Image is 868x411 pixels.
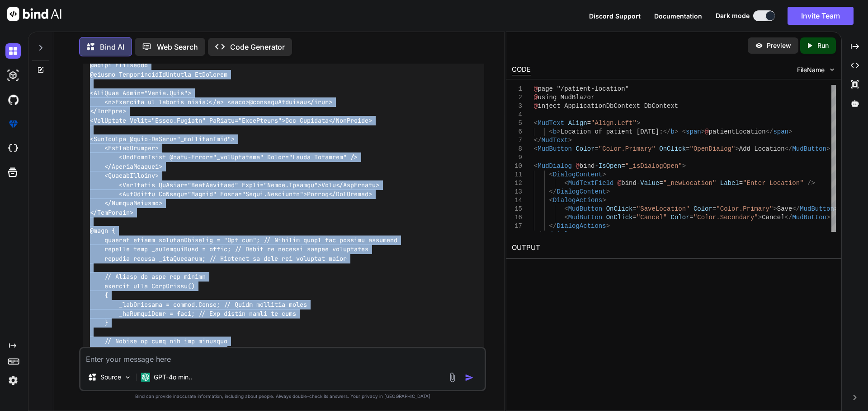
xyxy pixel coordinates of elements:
span: Location of patient [DATE]: [560,128,663,135]
span: "Color.Primary" [716,205,773,212]
div: 9 [512,153,522,162]
span: "Align.Left" [591,120,637,127]
div: 14 [512,196,522,205]
span: inject ApplicationDbContext DbContext [538,102,678,110]
span: = [621,162,625,170]
span: </ [784,145,792,152]
img: chevron down [828,66,836,74]
span: Documentation [654,12,702,20]
span: @ [534,102,538,110]
span: bind [621,180,637,187]
img: darkChat [5,43,21,59]
p: Preview [767,41,791,50]
span: "SaveLocation" [637,205,690,212]
span: @ [705,128,708,135]
span: "Enter Location" [743,180,803,187]
span: </ [549,222,557,230]
div: 12 [512,179,522,188]
span: < [549,171,552,178]
div: 5 [512,119,522,128]
span: < [564,180,568,187]
span: using MudBlazor [538,94,594,101]
span: > [735,145,739,152]
span: > [675,128,678,135]
p: Bind AI [100,42,124,52]
p: Bind can provide inaccurate information, including about people. Always double-check its answers.... [79,393,486,400]
span: MudButton [792,145,826,152]
span: </ [792,205,800,212]
div: 18 [512,231,522,239]
span: Align [568,120,587,127]
span: < [682,128,685,135]
span: </ [549,188,557,195]
span: MudText [538,120,564,127]
img: Pick Models [124,374,132,381]
span: </ [534,137,542,144]
span: MudButton [568,214,602,221]
span: > [701,128,704,135]
span: > [826,145,830,152]
span: Discord Support [589,12,641,20]
span: page "/patient-location" [538,85,629,92]
span: DialogContent [557,188,606,195]
p: Source [100,373,121,382]
span: > [788,128,792,135]
span: = [594,145,598,152]
span: > [826,214,830,221]
span: MudDialog [538,162,572,170]
span: < [564,214,568,221]
span: > [602,171,606,178]
span: </ [765,128,773,135]
span: /> [807,180,815,187]
span: > [602,197,606,204]
div: 8 [512,145,522,153]
span: > [637,120,640,127]
span: Color [670,214,689,221]
span: = [632,214,636,221]
span: = [739,180,742,187]
span: span [686,128,701,135]
span: b [670,128,674,135]
span: MudButton [792,214,826,221]
span: DialogActions [557,222,606,230]
p: GPT-4o min.. [154,373,192,382]
span: = [689,214,693,221]
img: cloudideIcon [5,141,21,156]
p: Web Search [157,42,198,52]
span: FileName [797,65,825,74]
span: @ [576,162,579,170]
span: > [557,128,560,135]
span: < [564,205,568,212]
div: 13 [512,188,522,196]
span: OnClick [659,145,686,152]
div: 2 [512,93,522,102]
div: 7 [512,136,522,145]
div: 11 [512,171,522,179]
span: = [587,120,590,127]
img: githubDark [5,92,21,107]
div: 16 [512,213,522,222]
p: Run [817,41,829,50]
span: Cancel [762,214,784,221]
span: -IsOpen [594,162,621,170]
span: Dark mode [716,11,750,20]
span: Color [576,145,594,152]
button: Discord Support [589,11,641,21]
span: @ [618,180,621,187]
span: = [686,145,689,152]
span: patientLocation [708,128,765,135]
span: > [576,231,579,238]
span: > [568,137,571,144]
span: -Value [637,180,659,187]
div: 3 [512,102,522,111]
span: < [534,162,538,170]
div: 6 [512,128,522,136]
button: Documentation [654,11,702,21]
span: MudButton [538,145,572,152]
span: Add Location [739,145,784,152]
span: MudTextField [568,180,613,187]
span: < [549,128,552,135]
div: CODE [512,65,531,75]
span: </ [784,214,792,221]
span: @ [534,85,538,92]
